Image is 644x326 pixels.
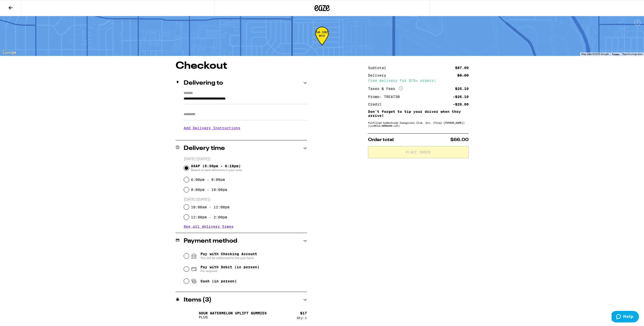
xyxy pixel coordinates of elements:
[184,157,307,161] p: [DATE] ([DATE])
[184,308,198,322] img: Sour Watermelon UPLIFT Gummies
[191,178,225,182] label: 6:00pm - 8:00pm
[450,138,469,142] span: $66.00
[453,95,469,99] div: -$26.10
[581,53,609,55] span: Map data ©2025 Google
[191,168,242,172] span: Based on past deliveries in your area
[368,121,469,127] div: Fulfilled by Westside Caregivers Club, Inc. (Final [PERSON_NAME]) (Lic# C12-0000266-LIC )
[184,297,212,303] h2: Items ( 3 )
[184,145,225,151] h2: Delivery time
[200,256,257,260] span: You will be redirected to link your bank
[455,66,469,70] div: $87.00
[368,103,385,106] div: Credit
[199,311,267,315] p: Sour Watermelon UPLIFT Gummies
[368,74,390,77] div: Delivery
[199,315,267,319] p: PLUS
[191,215,227,219] label: 12:00pm - 2:00pm
[1,49,18,56] a: Open this area in Google Maps (opens a new window)
[612,53,619,56] a: Terms
[200,269,259,273] span: Pin required
[622,53,642,55] a: Report a map error
[200,279,237,283] span: Cash (in person)
[368,110,469,118] p: Don't forget to tip your driver when they arrive!
[368,138,394,142] span: Order total
[184,238,237,244] h2: Payment method
[184,197,307,202] p: [DATE] ([DATE])
[184,80,223,86] h2: Delivering to
[368,79,469,82] div: Free delivery for $75+ orders!
[184,134,307,138] p: We'll contact you at [PHONE_NUMBER] when we arrive
[191,205,229,209] label: 10:00am - 12:00pm
[612,311,639,323] iframe: Opens a widget where you can find more information
[368,66,390,70] div: Subtotal
[368,86,403,91] div: Taxes & Fees
[455,87,469,90] div: $25.10
[368,95,403,99] div: Promo: TREAT30
[184,122,307,134] h3: Add Delivery Instructions
[200,252,257,260] span: Pay with Checking Account
[200,265,259,269] span: Pay with Debit (in person)
[457,74,469,77] div: $5.00
[300,311,307,315] div: $ 17
[368,146,469,158] button: Place Order
[1,49,18,56] img: Google
[184,225,233,228] button: See all delivery times
[191,188,227,192] label: 8:00pm - 10:00pm
[453,103,469,106] div: -$20.00
[191,164,242,172] span: ASAP (5:30pm - 6:18pm)
[406,150,431,154] span: Place Order
[297,316,307,319] div: Qty: 1
[176,61,307,71] h1: Checkout
[315,30,329,49] div: 54-102 min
